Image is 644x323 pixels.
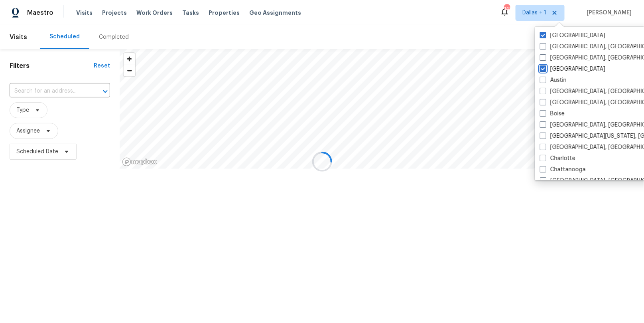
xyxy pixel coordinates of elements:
[540,110,565,118] label: Boise
[540,32,605,40] label: [GEOGRAPHIC_DATA]
[122,157,157,166] a: Mapbox homepage
[540,166,586,174] label: Chattanooga
[540,155,575,162] label: Charlotte
[540,65,605,73] label: [GEOGRAPHIC_DATA]
[504,5,510,13] div: 148
[540,76,567,84] label: Austin
[124,65,135,76] button: Zoom out
[124,53,135,65] button: Zoom in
